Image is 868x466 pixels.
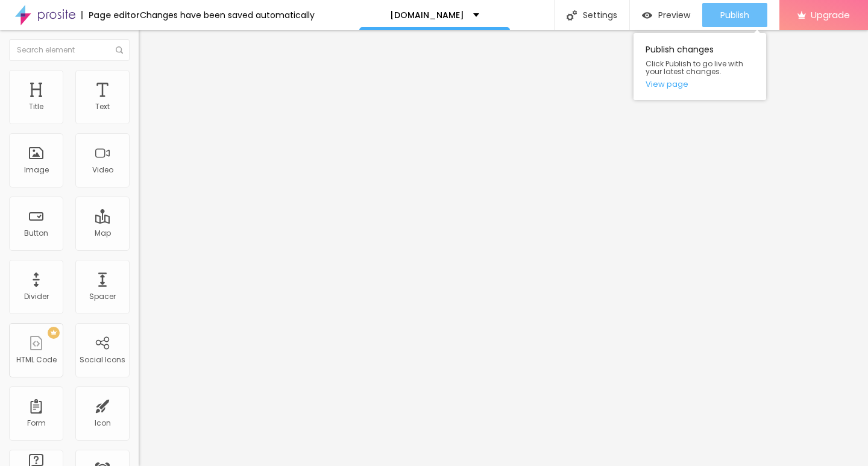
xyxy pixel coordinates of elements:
[390,11,464,19] p: [DOMAIN_NAME]
[16,356,57,364] div: HTML Code
[811,10,850,20] span: Upgrade
[9,39,130,61] input: Search element
[24,229,48,238] div: Button
[89,292,116,301] div: Spacer
[24,166,49,174] div: Image
[95,102,110,111] div: Text
[29,102,43,111] div: Title
[139,30,868,466] iframe: Editor
[720,10,749,20] span: Publish
[658,10,690,20] span: Preview
[567,10,577,20] img: Icone
[642,10,652,20] img: view-1.svg
[95,419,111,427] div: Icon
[630,3,702,27] button: Preview
[80,356,125,364] div: Social Icons
[634,33,766,100] div: Publish changes
[81,11,140,19] div: Page editor
[140,11,315,19] div: Changes have been saved automatically
[27,419,46,427] div: Form
[92,166,113,174] div: Video
[24,292,49,301] div: Divider
[646,60,754,75] span: Click Publish to go live with your latest changes.
[116,46,123,54] img: Icone
[95,229,111,238] div: Map
[702,3,767,27] button: Publish
[646,80,754,88] a: View page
